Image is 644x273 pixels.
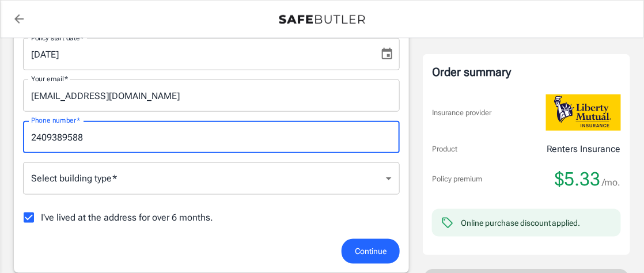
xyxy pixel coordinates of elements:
p: Renters Insurance [547,142,621,156]
label: Phone number [31,116,80,126]
button: Choose date, selected date is Oct 1, 2025 [376,43,399,66]
span: I've lived at the address for over 6 months. [41,211,213,225]
button: Continue [342,239,400,264]
span: $5.33 [555,168,601,191]
span: Continue [355,244,387,259]
input: Enter email [23,79,400,112]
img: Back to quotes [279,15,365,24]
div: Online purchase discount applied. [461,217,581,229]
p: Policy premium [432,173,482,185]
p: Insurance provider [432,107,491,119]
a: back to quotes [7,7,31,31]
span: /mo. [603,175,621,191]
input: MM/DD/YYYY [23,38,371,70]
img: Liberty Mutual [546,94,621,131]
div: Order summary [432,63,621,81]
input: Enter number [23,121,400,153]
label: Your email [31,74,68,84]
p: Product [432,143,457,155]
